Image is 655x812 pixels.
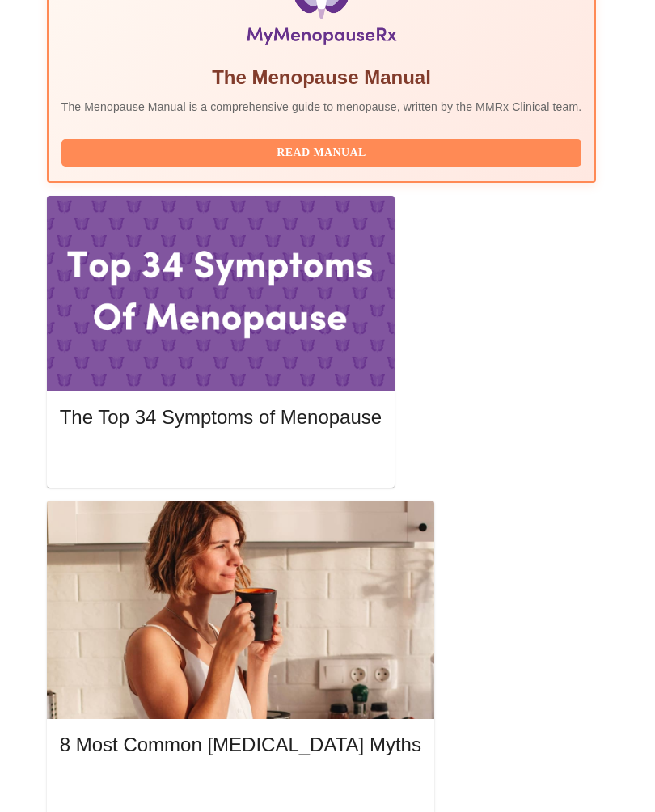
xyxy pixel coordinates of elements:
h5: 8 Most Common [MEDICAL_DATA] Myths [60,732,421,758]
a: Read Manual [61,145,586,159]
h5: The Menopause Manual [61,65,582,91]
button: Read More [60,446,382,474]
button: Read Manual [61,139,582,167]
a: Read More [60,451,386,465]
h5: The Top 34 Symptoms of Menopause [60,404,382,430]
button: Read More [60,772,421,801]
span: Read More [76,776,405,797]
span: Read More [76,450,366,470]
a: Read More [60,778,425,792]
span: Read Manual [78,143,566,163]
p: The Menopause Manual is a comprehensive guide to menopause, written by the MMRx Clinical team. [61,99,582,115]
